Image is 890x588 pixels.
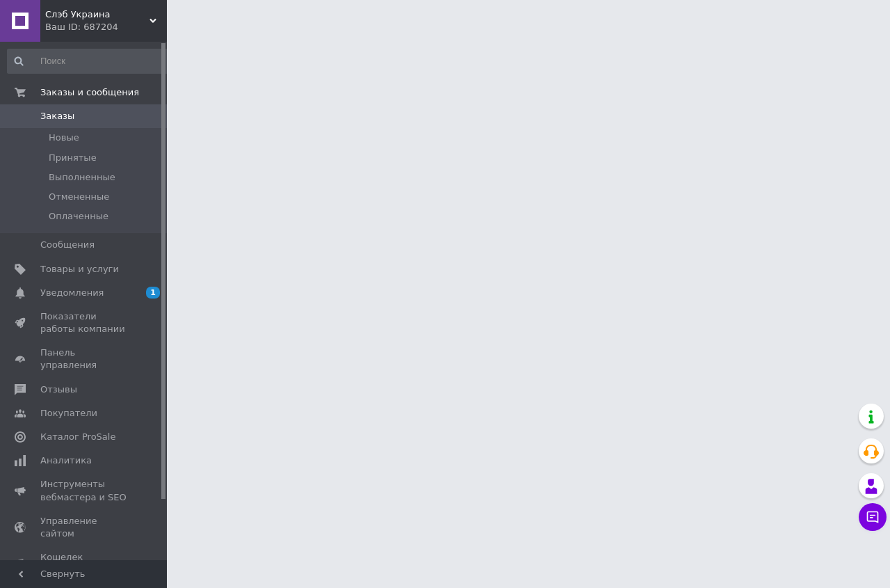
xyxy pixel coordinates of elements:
[40,431,115,443] span: Каталог ProSale
[49,171,115,184] span: Выполненные
[49,191,109,203] span: Отмененные
[40,110,74,122] span: Заказы
[40,551,129,576] span: Кошелек компании
[45,21,167,33] div: Ваш ID: 687204
[40,86,139,99] span: Заказы и сообщения
[40,407,97,420] span: Покупатели
[7,49,172,74] input: Поиск
[859,503,887,531] button: Чат с покупателем
[40,310,129,335] span: Показатели работы компании
[40,515,129,540] span: Управление сайтом
[40,383,77,396] span: Отзывы
[40,347,129,372] span: Панель управления
[146,287,160,299] span: 1
[40,454,92,467] span: Аналитика
[49,152,97,164] span: Принятые
[40,239,95,251] span: Сообщения
[40,263,119,276] span: Товары и услуги
[40,478,129,503] span: Инструменты вебмастера и SEO
[40,287,104,299] span: Уведомления
[45,8,149,21] span: Слэб Украина
[49,132,79,144] span: Новые
[49,210,108,223] span: Оплаченные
